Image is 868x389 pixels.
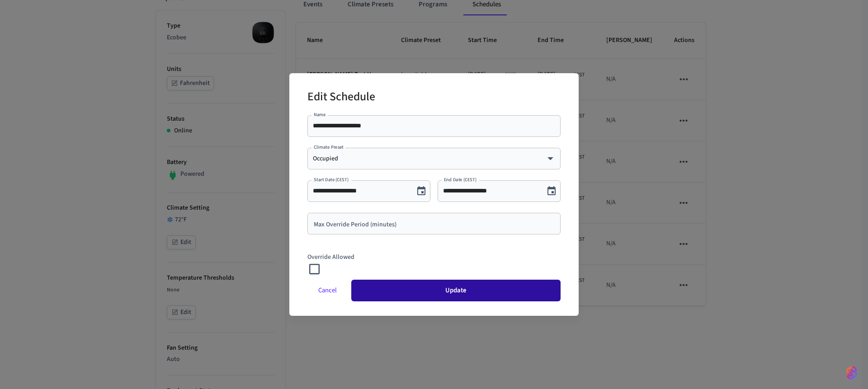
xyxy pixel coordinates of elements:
label: End Date (CEST) [444,176,476,183]
button: Update [351,280,561,301]
label: Start Date (CEST) [314,176,349,183]
button: Cancel [307,280,348,301]
button: Choose date, selected date is Aug 31, 2025 [412,182,430,200]
div: Occupied [313,154,555,163]
label: Climate Preset [314,144,344,150]
img: SeamLogoGradient.69752ec5.svg [846,366,857,380]
p: Override Allowed [307,253,561,262]
button: Choose date, selected date is Oct 23, 2025 [542,182,561,200]
label: Name [314,111,325,118]
h2: Edit Schedule [307,84,375,112]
